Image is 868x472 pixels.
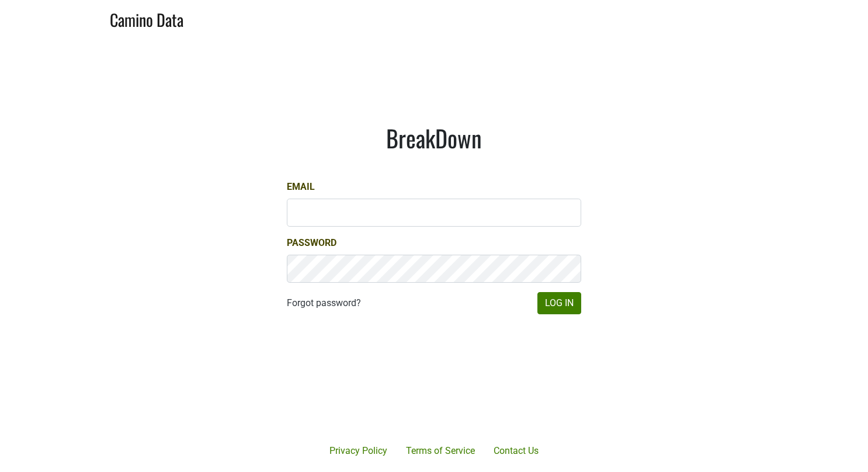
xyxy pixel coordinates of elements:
[287,124,581,152] h1: BreakDown
[537,292,581,314] button: Log In
[110,5,183,32] a: Camino Data
[397,439,484,463] a: Terms of Service
[484,439,548,463] a: Contact Us
[287,180,315,194] label: Email
[287,236,336,250] label: Password
[287,296,361,310] a: Forgot password?
[320,439,397,463] a: Privacy Policy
